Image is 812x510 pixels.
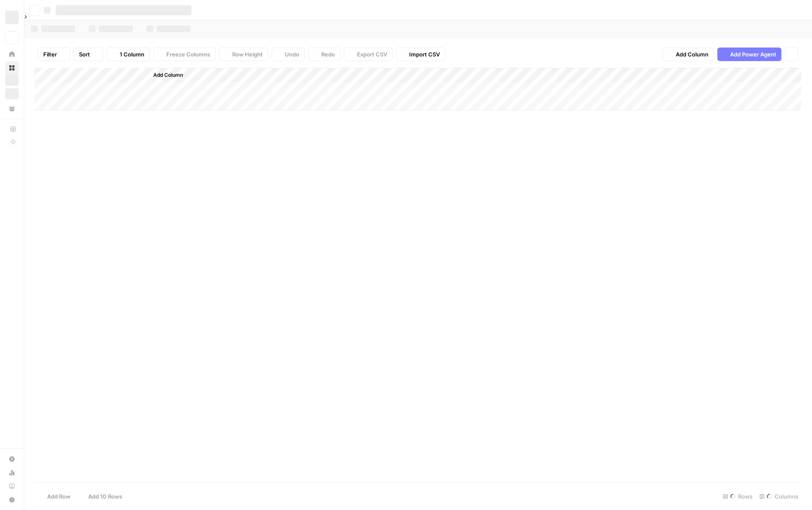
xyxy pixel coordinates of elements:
[5,479,19,493] a: Learning Hub
[285,50,299,59] span: Undo
[676,50,708,59] span: Add Column
[120,50,144,59] span: 1 Column
[663,48,714,61] button: Add Column
[73,48,103,61] button: Sort
[5,452,19,466] a: Settings
[730,50,776,59] span: Add Power Agent
[321,50,335,59] span: Redo
[717,48,781,61] button: Add Power Agent
[166,50,210,59] span: Freeze Columns
[272,48,305,61] button: Undo
[153,48,216,61] button: Freeze Columns
[88,492,122,501] span: Add 10 Rows
[76,490,127,503] button: Add 10 Rows
[219,48,268,61] button: Row Height
[5,493,19,507] button: Help + Support
[308,48,340,61] button: Redo
[43,50,57,59] span: Filter
[47,492,70,501] span: Add Row
[396,48,445,61] button: Import CSV
[5,466,19,479] a: Usage
[232,50,263,59] span: Row Height
[344,48,393,61] button: Export CSV
[5,61,19,75] a: Browse
[34,490,76,503] button: Add Row
[719,490,756,503] div: Rows
[38,48,70,61] button: Filter
[5,48,19,61] a: Home
[79,50,90,59] span: Sort
[756,490,802,503] div: Columns
[142,70,186,81] button: Add Column
[357,50,387,59] span: Export CSV
[107,48,150,61] button: 1 Column
[153,71,183,79] span: Add Column
[5,102,19,115] a: Your Data
[409,50,440,59] span: Import CSV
